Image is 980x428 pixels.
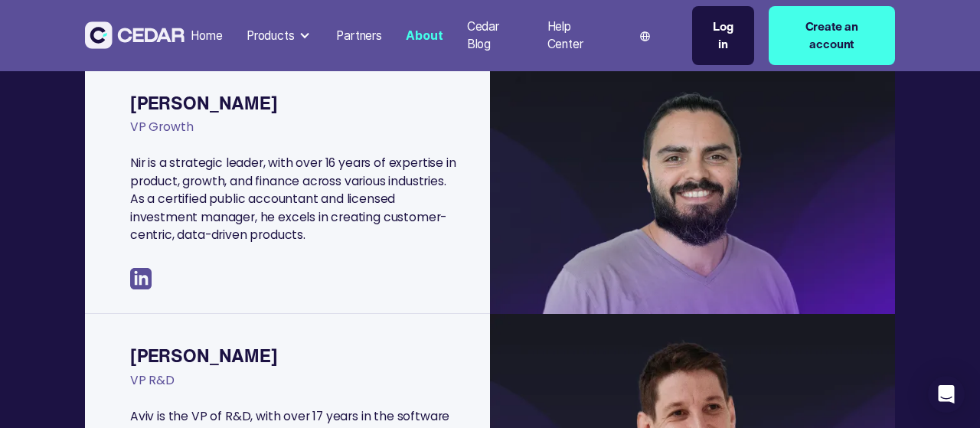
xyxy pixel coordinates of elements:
[130,154,460,244] p: Nir is a strategic leader, with over 16 years of expertise in product, growth, and finance across...
[547,18,607,54] div: Help Center
[541,10,613,61] a: Help Center
[130,88,460,118] div: [PERSON_NAME]
[130,341,460,371] div: [PERSON_NAME]
[461,10,529,61] a: Cedar Blog
[191,27,222,45] div: Home
[692,6,754,65] a: Log in
[336,27,382,45] div: Partners
[467,18,524,54] div: Cedar Blog
[247,27,295,45] div: Products
[928,376,965,413] div: Open Intercom Messenger
[400,19,449,53] a: About
[130,118,460,154] div: VP Growth
[640,31,649,41] img: world icon
[769,6,895,65] a: Create an account
[331,19,388,53] a: Partners
[185,19,228,53] a: Home
[240,21,318,51] div: Products
[406,27,443,45] div: About
[130,371,460,407] div: VP R&D
[707,18,739,54] div: Log in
